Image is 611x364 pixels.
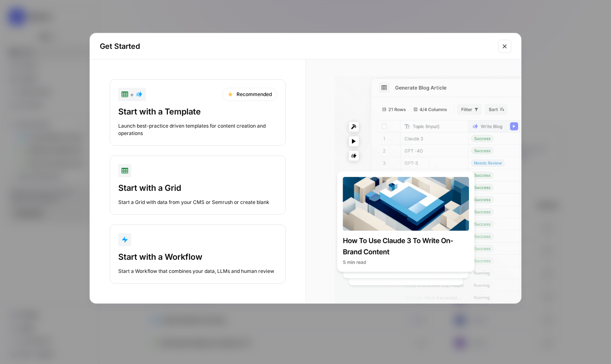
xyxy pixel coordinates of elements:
h2: Get Started [100,41,493,52]
button: +RecommendedStart with a TemplateLaunch best-practice driven templates for content creation and o... [110,79,286,146]
button: Start with a WorkflowStart a Workflow that combines your data, LLMs and human review [110,224,286,284]
div: Recommended [222,88,277,101]
button: Close modal [498,40,511,53]
div: Start with a Workflow [118,251,277,263]
div: Start with a Template [118,106,277,117]
div: Start a Workflow that combines your data, LLMs and human review [118,268,277,275]
button: Start with a GridStart a Grid with data from your CMS or Semrush or create blank [110,156,286,215]
div: Start with a Grid [118,182,277,194]
div: + [122,89,142,99]
div: Launch best-practice driven templates for content creation and operations [118,122,277,137]
div: Start a Grid with data from your CMS or Semrush or create blank [118,199,277,206]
